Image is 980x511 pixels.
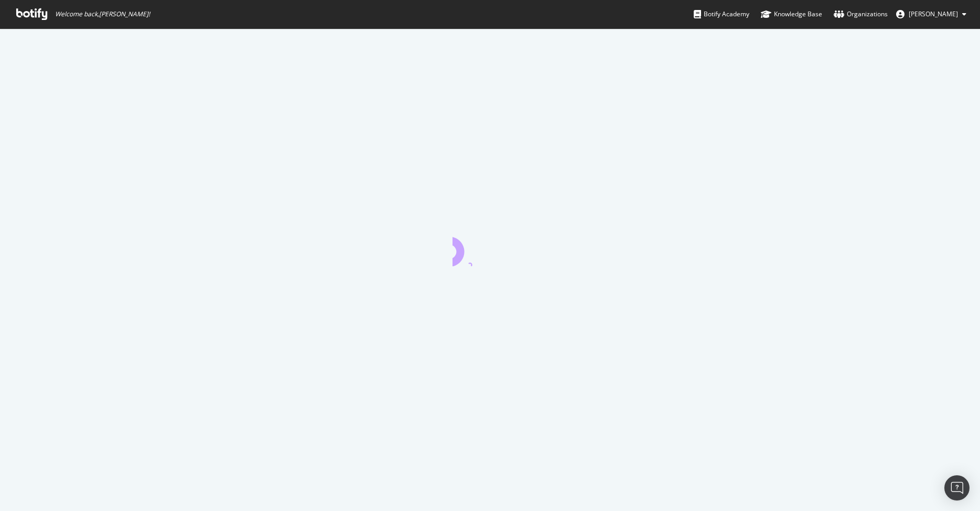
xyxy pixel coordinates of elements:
[944,475,970,500] div: Open Intercom Messenger
[909,9,958,18] span: Colleen Waters
[55,10,150,18] span: Welcome back, [PERSON_NAME] !
[834,9,888,19] div: Organizations
[888,6,975,23] button: [PERSON_NAME]
[761,9,822,19] div: Knowledge Base
[694,9,749,19] div: Botify Academy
